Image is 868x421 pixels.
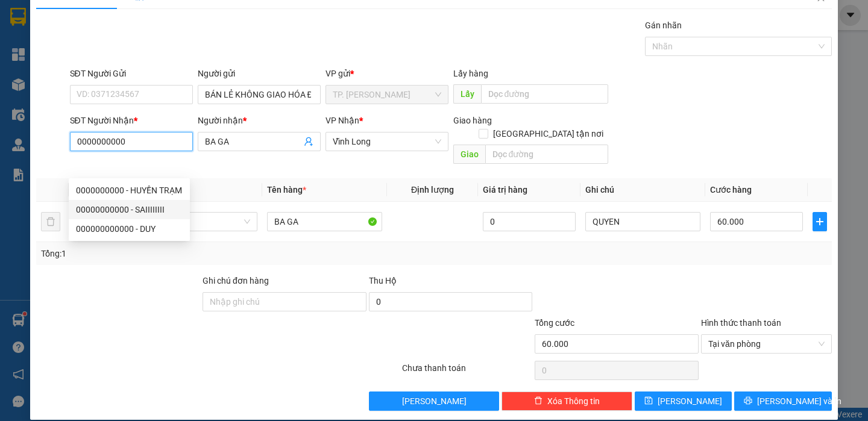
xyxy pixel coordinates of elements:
span: Tên hàng [267,185,306,195]
th: Ghi chú [580,178,705,202]
div: 000000000000 - DUY [76,222,183,235]
input: Dọc đường [485,145,608,164]
div: Chưa thanh toán [401,361,534,382]
span: Bất kỳ [149,213,250,231]
b: 107/1 , Đường 2/9 P1, TP Vĩnh Long [83,80,148,116]
img: logo.jpg [6,6,48,48]
span: Vĩnh Long [333,133,441,151]
button: deleteXóa Thông tin [502,391,632,411]
div: 00000000000 - SAIIIIIIII [76,203,183,216]
li: [PERSON_NAME] - 0931936768 [6,6,175,51]
div: VP gửi [325,67,448,80]
span: [PERSON_NAME] và In [757,394,841,408]
span: Giao [453,145,485,164]
input: Ghi chú đơn hàng [203,292,366,311]
span: Giá trị hàng [483,185,527,195]
span: [PERSON_NAME] [402,394,467,408]
span: VP Nhận [325,116,359,125]
span: TP. Hồ Chí Minh [333,86,441,104]
span: Lấy hàng [453,69,488,78]
div: 0000000000 - HUYỀN TRẠM [76,184,183,197]
input: Ghi Chú [585,212,700,231]
label: Hình thức thanh toán [701,318,781,328]
li: VP Vĩnh Long [83,65,160,78]
span: Tại văn phòng [708,335,825,353]
span: save [644,396,653,406]
span: Thu Hộ [369,276,397,285]
div: Người nhận [198,114,321,127]
span: Lấy [453,84,481,104]
span: Giao hàng [453,116,492,125]
input: 0 [483,212,576,231]
span: delete [534,396,542,406]
input: VD: Bàn, Ghế [267,212,382,231]
button: printer[PERSON_NAME] và In [734,391,831,411]
button: [PERSON_NAME] [369,391,500,411]
span: Xóa Thông tin [547,394,600,408]
span: environment [83,81,92,89]
span: Tổng cước [535,318,574,328]
button: plus [813,212,827,231]
input: Dọc đường [481,84,608,104]
span: [PERSON_NAME] [658,394,722,408]
span: Định lượng [411,185,454,195]
button: delete [41,212,60,231]
div: SĐT Người Gửi [70,67,193,80]
div: 00000000000 - SAIIIIIIII [69,200,190,219]
span: printer [744,396,752,406]
button: save[PERSON_NAME] [635,391,732,411]
label: Gán nhãn [645,20,682,30]
span: [GEOGRAPHIC_DATA] tận nơi [488,127,608,140]
span: plus [813,217,826,226]
span: user-add [304,137,313,146]
div: Tổng: 1 [41,247,336,260]
div: Người gửi [198,67,321,80]
div: 0000000000 - HUYỀN TRẠM [69,181,190,200]
span: Cước hàng [710,185,752,195]
li: VP TP. [PERSON_NAME] [6,65,83,92]
div: 000000000000 - DUY [69,219,190,239]
label: Ghi chú đơn hàng [203,276,269,285]
div: SĐT Người Nhận [70,114,193,127]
